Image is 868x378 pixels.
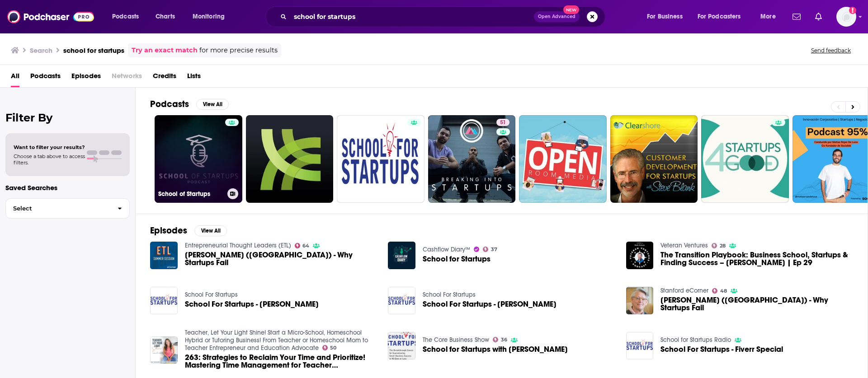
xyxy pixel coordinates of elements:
[660,251,853,266] a: The Transition Playbook: Business School, Startups & Finding Success – Mark Delaney | Ep 29
[849,7,856,14] svg: Add a profile image
[720,244,726,248] span: 28
[7,8,94,25] img: Podchaser - Follow, Share and Rate Podcasts
[760,10,776,23] span: More
[150,98,229,110] a: PodcastsView All
[641,9,694,24] button: open menu
[194,225,227,236] button: View All
[150,225,227,236] a: EpisodesView All
[185,251,377,266] a: Tom Eisenmann (Harvard Business School) - Why Startups Fail
[185,329,368,352] a: Teacher, Let Your Light Shine! Start a Micro-School, Homeschool Hybrid or Tutoring Business! From...
[423,300,557,308] span: School For Startups - [PERSON_NAME]
[692,9,754,24] button: open menu
[14,153,85,166] span: Choose a tab above to access filters.
[660,296,853,312] a: Tom Eisenmann (Harvard Business School) - Why Startups Fail
[187,69,201,87] a: Lists
[150,9,180,24] a: Charts
[112,10,139,23] span: Podcasts
[836,7,856,27] img: User Profile
[150,225,187,236] h2: Episodes
[71,69,101,87] a: Episodes
[712,243,726,248] a: 28
[388,287,415,314] img: School For Startups - Kranz
[30,46,52,55] h3: Search
[5,198,130,219] button: Select
[14,144,85,150] span: Want to filter your results?
[811,9,826,24] a: Show notifications dropdown
[493,337,507,342] a: 36
[155,115,242,203] a: School of Startups
[185,354,377,369] a: 263: Strategies to Reclaim Your Time and Prioritize! Mastering Time Management for Teacher Entrep...
[388,242,415,269] img: School for Startups
[660,296,853,312] span: [PERSON_NAME] ([GEOGRAPHIC_DATA]) - Why Startups Fail
[5,183,130,192] p: Saved Searches
[322,345,337,350] a: 50
[150,242,178,269] img: Tom Eisenmann (Harvard Business School) - Why Startups Fail
[6,205,110,211] span: Select
[112,69,142,87] span: Networks
[428,115,516,203] a: 51
[660,287,708,294] a: Stanford eCorner
[302,244,309,248] span: 64
[712,288,727,294] a: 48
[660,336,731,344] a: School for Startups Radio
[423,246,470,253] a: Cashflow Diary™
[185,291,238,299] a: School For Startups
[647,10,683,23] span: For Business
[501,338,507,342] span: 36
[423,345,568,353] a: School for Startups with Jim Beach
[836,7,856,27] span: Logged in as lkingsley
[534,11,580,22] button: Open AdvancedNew
[626,242,654,269] img: The Transition Playbook: Business School, Startups & Finding Success – Mark Delaney | Ep 29
[423,255,491,263] a: School for Startups
[106,9,151,24] button: open menu
[150,287,178,314] img: School For Startups - Kranz
[153,69,176,87] a: Credits
[698,10,741,23] span: For Podcasters
[185,300,319,308] span: School For Startups - [PERSON_NAME]
[423,300,557,308] a: School For Startups - Kranz
[720,289,727,293] span: 48
[423,291,476,299] a: School For Startups
[626,332,654,359] img: School For Startups - Fiverr Special
[388,332,415,359] img: School for Startups with Jim Beach
[63,46,124,55] h3: school for startups
[808,47,854,54] button: Send feedback
[150,98,189,110] h2: Podcasts
[660,242,708,249] a: Veteran Ventures
[496,119,509,126] a: 51
[754,9,787,24] button: open menu
[186,9,236,24] button: open menu
[11,69,19,87] span: All
[274,6,614,27] div: Search podcasts, credits, & more...
[483,247,497,252] a: 37
[193,10,225,23] span: Monitoring
[156,10,175,23] span: Charts
[330,346,336,350] span: 50
[660,251,853,266] span: The Transition Playbook: Business School, Startups & Finding Success – [PERSON_NAME] | Ep 29
[30,69,61,87] a: Podcasts
[185,300,319,308] a: School For Startups - Kranz
[491,247,497,252] span: 37
[626,287,654,314] img: Tom Eisenmann (Harvard Business School) - Why Startups Fail
[295,243,310,248] a: 64
[158,190,224,198] h3: School of Startups
[563,5,580,14] span: New
[423,345,568,353] span: School for Startups with [PERSON_NAME]
[836,7,856,27] button: Show profile menu
[660,345,783,353] a: School For Startups - Fiverr Special
[150,336,178,364] a: 263: Strategies to Reclaim Your Time and Prioritize! Mastering Time Management for Teacher Entrep...
[132,45,198,56] a: Try an exact match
